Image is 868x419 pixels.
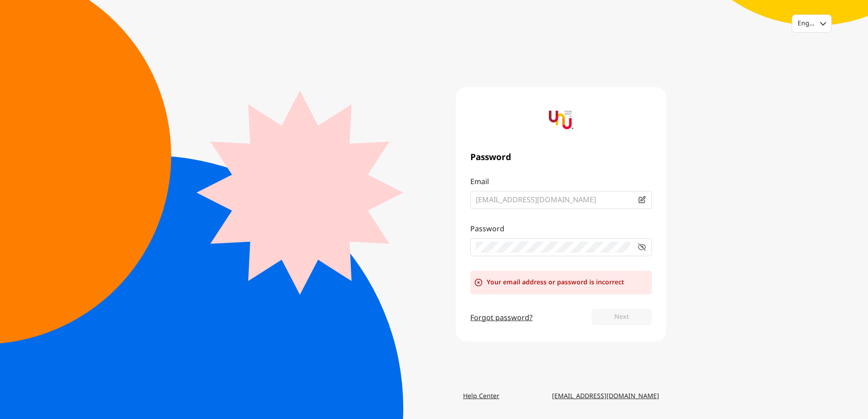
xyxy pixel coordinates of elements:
p: Email [470,176,652,187]
button: Next [592,309,652,325]
a: Forgot password? [470,312,533,323]
p: Password [470,224,652,234]
img: yournextu-logo-vertical-compact-v2.png [549,108,573,132]
a: [EMAIL_ADDRESS][DOMAIN_NAME] [545,388,666,404]
input: Email [476,195,630,205]
span: Password [470,152,652,163]
div: Your email address or password is incorrect [470,271,652,294]
div: English [798,19,814,28]
a: Help Center [456,388,507,404]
